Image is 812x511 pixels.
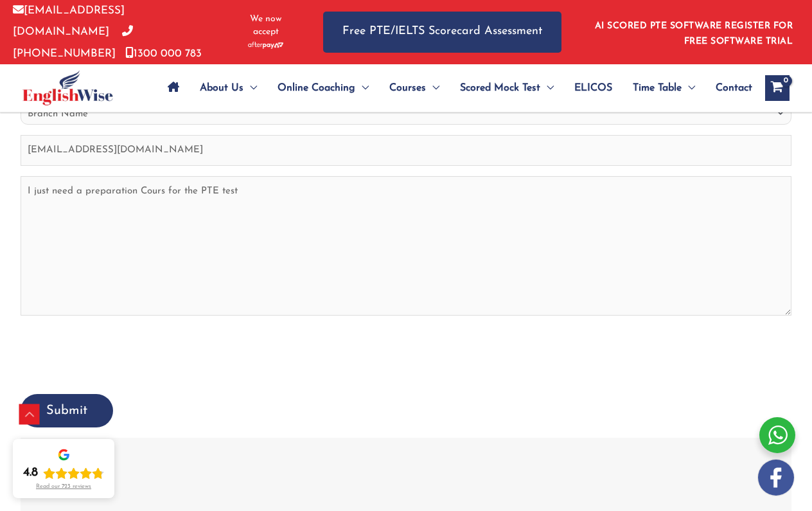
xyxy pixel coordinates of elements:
span: Menu Toggle [540,66,554,111]
a: Online CoachingMenu Toggle [267,66,379,111]
img: Afterpay-Logo [248,42,283,49]
span: About Us [200,66,243,111]
a: Time TableMenu Toggle [622,66,705,111]
span: ELICOS [574,66,612,111]
aside: Header Widget 1 [587,11,799,53]
span: Courses [389,66,426,111]
a: Contact [705,66,752,111]
div: 4.8 [23,465,38,481]
span: We now accept [240,13,291,39]
a: CoursesMenu Toggle [379,66,450,111]
a: About UsMenu Toggle [190,66,267,111]
div: Read our 723 reviews [36,483,91,490]
span: Time Table [633,66,682,111]
span: Menu Toggle [426,66,439,111]
span: Menu Toggle [682,66,695,111]
input: Submit [21,394,113,427]
span: Online Coaching [278,66,355,111]
img: cropped-ew-logo [22,70,113,105]
a: [PHONE_NUMBER] [13,26,133,58]
span: Menu Toggle [243,66,257,111]
a: Scored Mock TestMenu Toggle [450,66,564,111]
a: 1300 000 783 [125,48,202,59]
iframe: reCAPTCHA [21,334,216,384]
a: [EMAIL_ADDRESS][DOMAIN_NAME] [13,5,125,37]
input: Email [21,135,791,166]
a: View Shopping Cart, empty [765,75,790,101]
img: white-facebook.png [758,460,794,496]
nav: Site Navigation: Main Menu [157,66,752,111]
a: Free PTE/IELTS Scorecard Assessment [323,12,561,52]
a: AI SCORED PTE SOFTWARE REGISTER FOR FREE SOFTWARE TRIAL [595,21,793,46]
span: Menu Toggle [355,66,369,111]
span: Scored Mock Test [460,66,540,111]
span: Contact [716,66,752,111]
div: Rating: 4.8 out of 5 [23,465,104,481]
a: ELICOS [564,66,622,111]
